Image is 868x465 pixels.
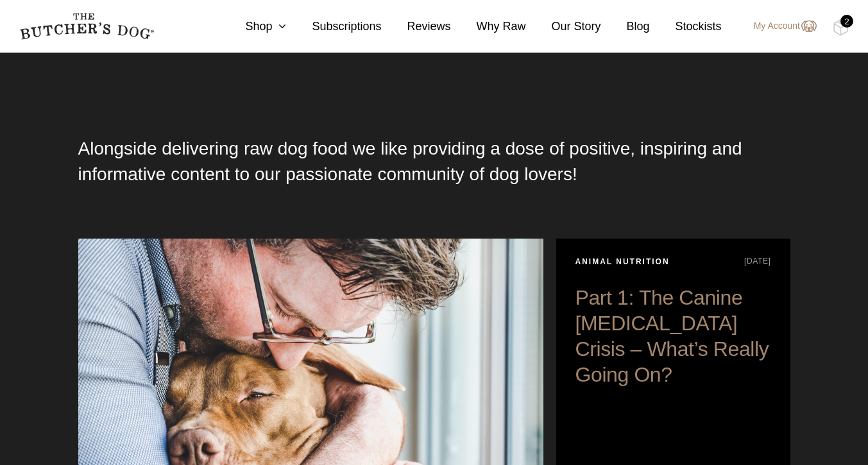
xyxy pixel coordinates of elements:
[601,18,650,35] a: Blog
[556,239,790,285] span: ANIMAL NUTRITION
[451,18,526,35] a: Why Raw
[650,18,722,35] a: Stockists
[219,18,286,35] a: Shop
[833,19,849,36] img: TBD_Cart-Full.png
[526,18,601,35] a: Our Story
[744,252,770,270] p: [DATE]
[381,18,450,35] a: Reviews
[286,18,381,35] a: Subscriptions
[556,285,790,407] h2: Part 1: The Canine [MEDICAL_DATA] Crisis – What’s Really Going On?
[840,15,853,28] div: 2
[741,19,817,34] a: My Account
[78,136,790,187] h4: Alongside delivering raw dog food we like providing a dose of positive, inspiring and informative...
